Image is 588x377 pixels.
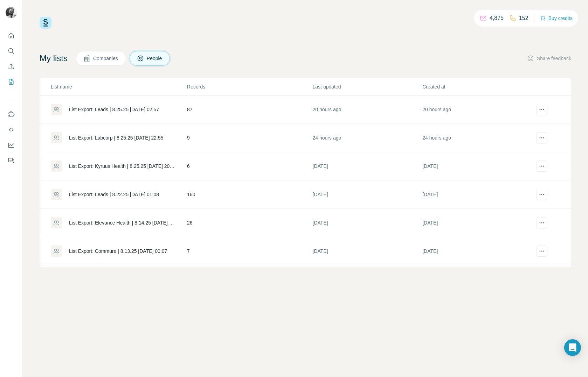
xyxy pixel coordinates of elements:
[536,132,547,143] button: actions
[69,219,175,226] div: List Export: Elevance Health | 8.14.25 [DATE] 19:22
[69,106,159,113] div: List Export: Leads | 8.25.25 [DATE] 02:57
[312,95,422,124] td: 20 hours ago
[6,139,17,151] button: Dashboard
[6,154,17,167] button: Feedback
[422,95,532,124] td: 20 hours ago
[422,124,532,152] td: 24 hours ago
[93,55,119,62] span: Companies
[540,13,573,23] button: Buy credits
[69,163,175,170] div: List Export: Kyruus Health | 8.25.25 [DATE] 20:57
[312,124,422,152] td: 24 hours ago
[6,108,17,121] button: Use Surfe on LinkedIn
[40,17,51,29] img: Surfe Logo
[312,152,422,180] td: [DATE]
[6,76,17,88] button: My lists
[536,246,547,257] button: actions
[490,14,504,22] p: 4,875
[6,60,17,73] button: Enrich CSV
[187,124,312,152] td: 9
[187,265,312,294] td: 6
[422,209,532,237] td: [DATE]
[187,95,312,124] td: 87
[312,265,422,294] td: [DATE]
[422,83,532,90] p: Created at
[422,180,532,209] td: [DATE]
[527,55,571,62] button: Share feedback
[536,189,547,200] button: actions
[69,248,167,255] div: List Export: Commure | 8.13.25 [DATE] 00:07
[519,14,528,22] p: 152
[312,180,422,209] td: [DATE]
[187,180,312,209] td: 160
[6,45,17,57] button: Search
[6,29,17,42] button: Quick start
[69,134,164,141] div: List Export: Labcorp | 8.25.25 [DATE] 22:55
[536,217,547,228] button: actions
[69,191,159,198] div: List Export: Leads | 8.22.25 [DATE] 01:08
[422,265,532,294] td: [DATE]
[187,209,312,237] td: 26
[536,161,547,172] button: actions
[187,237,312,265] td: 7
[6,123,17,136] button: Use Surfe API
[312,237,422,265] td: [DATE]
[312,209,422,237] td: [DATE]
[40,53,68,64] h4: My lists
[187,152,312,180] td: 6
[6,7,17,18] img: Avatar
[536,104,547,115] button: actions
[313,83,422,90] p: Last updated
[187,83,312,90] p: Records
[147,55,163,62] span: People
[564,339,581,356] div: Open Intercom Messenger
[51,83,186,90] p: List name
[422,237,532,265] td: [DATE]
[422,152,532,180] td: [DATE]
